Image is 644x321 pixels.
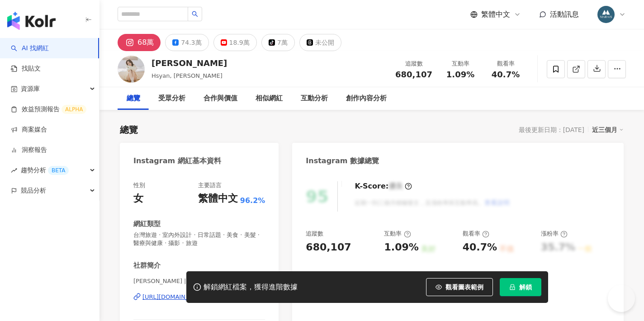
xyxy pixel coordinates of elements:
span: 680,107 [395,70,432,79]
div: 追蹤數 [395,59,432,68]
div: 互動率 [443,59,478,68]
div: 總覽 [127,93,140,104]
a: 效益預測報告ALPHA [11,105,86,114]
span: 繁體中文 [481,9,510,19]
img: logo [7,12,56,30]
span: 競品分析 [21,180,46,201]
div: 7萬 [277,36,288,49]
span: lock [509,284,516,290]
div: 創作內容分析 [346,93,387,104]
span: search [192,11,198,17]
a: searchAI 找網紅 [11,44,49,53]
div: 18.9萬 [229,36,250,49]
div: 未公開 [315,36,334,49]
div: 1.09% [384,241,418,255]
div: 女 [133,192,143,206]
button: 觀看圖表範例 [426,278,493,296]
div: 74.3萬 [181,36,201,49]
span: 96.2% [240,196,265,206]
div: 互動分析 [301,93,328,104]
img: 358735463_652854033541749_1509380869568117342_n.jpg [597,6,615,23]
button: 解鎖 [500,278,541,296]
div: BETA [48,166,69,175]
button: 7萬 [261,34,295,51]
div: 40.7% [463,241,497,255]
div: 最後更新日期：[DATE] [519,126,584,133]
div: 觀看率 [463,230,489,238]
div: 主要語言 [198,181,222,189]
div: 性別 [133,181,145,189]
div: 受眾分析 [158,93,185,104]
div: 觀看率 [488,59,523,68]
a: 商案媒合 [11,125,47,134]
button: 18.9萬 [213,34,257,51]
span: 台灣旅遊 · 室內外設計 · 日常話題 · 美食 · 美髮 · 醫療與健康 · 攝影 · 旅遊 [133,231,265,247]
div: 解鎖網紅檔案，獲得進階數據 [204,283,298,292]
a: 找貼文 [11,64,41,73]
span: 觀看圖表範例 [445,283,483,291]
div: 680,107 [306,241,351,255]
span: rise [11,167,17,174]
div: 相似網紅 [256,93,283,104]
span: 活動訊息 [550,10,579,19]
span: 趨勢分析 [21,160,69,180]
span: Hsyan, [PERSON_NAME] [152,72,223,79]
span: 解鎖 [519,283,532,291]
div: 網紅類型 [133,219,161,229]
div: 總覽 [120,123,138,136]
div: 漲粉率 [541,230,568,238]
span: 資源庫 [21,79,40,99]
div: Instagram 網紅基本資料 [133,156,221,166]
img: KOL Avatar [118,56,145,83]
button: 74.3萬 [165,34,208,51]
button: 68萬 [118,34,161,51]
button: 未公開 [299,34,341,51]
div: 社群簡介 [133,261,161,270]
span: 1.09% [446,70,474,79]
div: 繁體中文 [198,192,238,206]
div: 互動率 [384,230,411,238]
div: [PERSON_NAME] [152,57,227,69]
div: 合作與價值 [204,93,237,104]
div: 追蹤數 [306,230,323,238]
div: 68萬 [137,36,154,49]
span: 40.7% [492,70,520,79]
a: 洞察報告 [11,146,47,155]
div: 近三個月 [592,124,624,136]
div: Instagram 數據總覽 [306,156,379,166]
div: K-Score : [355,181,412,191]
